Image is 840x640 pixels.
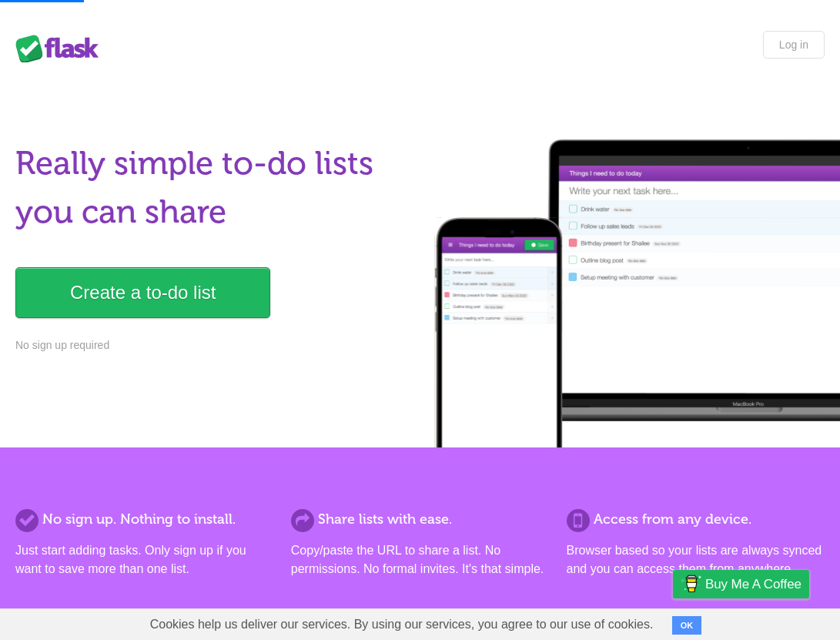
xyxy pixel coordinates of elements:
a: Create a to-do list [15,267,270,318]
h2: Share lists with ease. [291,509,549,530]
p: Browser based so your lists are always synced and you can access them from anywhere. [567,541,825,578]
h2: Access from any device. [567,509,825,530]
p: Just start adding tasks. Only sign up if you want to save more than one list. [15,541,273,578]
span: Buy me a coffee [705,571,802,598]
div: Flask Lists [15,35,108,62]
h2: No sign up. Nothing to install. [15,509,273,530]
p: Copy/paste the URL to share a list. No permissions. No formal invites. It's that simple. [291,541,549,578]
a: Buy me a coffee [673,570,809,598]
button: OK [672,616,702,635]
h1: Really simple to-do lists you can share [15,139,411,236]
span: Cookies help us deliver our services. By using our services, you agree to our use of cookies. [135,609,669,640]
a: Log in [763,31,825,59]
img: Buy me a coffee [681,571,701,597]
p: No sign up required [15,337,411,354]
